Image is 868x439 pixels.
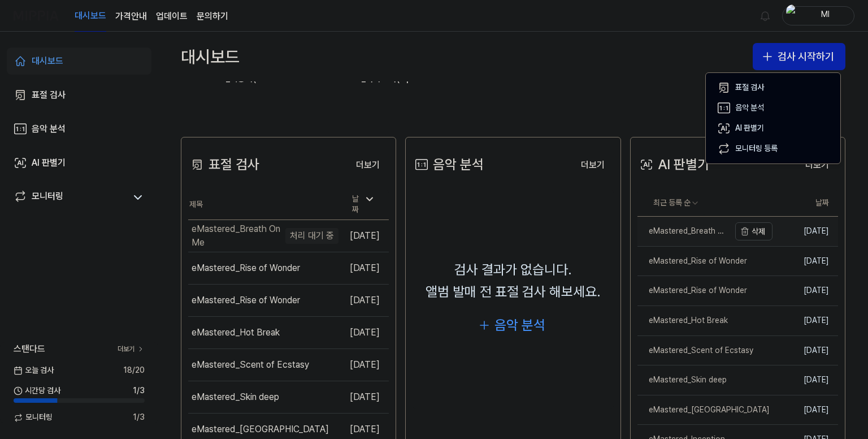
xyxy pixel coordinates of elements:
div: eMastered_Scent of Ecstasy [637,345,753,356]
button: 모니터링 등록 [710,139,836,159]
td: [DATE] [338,219,389,252]
span: 1 / 3 [133,412,145,423]
div: 처리 대기 중 [285,228,338,244]
button: 표절 검사 [710,78,836,98]
button: 가격안내 [115,10,147,23]
td: [DATE] [338,316,389,348]
div: 음악 분석 [32,122,66,136]
button: 더보기 [796,154,838,177]
a: 더보기 [347,153,389,177]
img: profile [786,5,800,27]
div: 대시보드 [181,43,240,70]
a: 더보기 [118,345,145,354]
button: 음악 분석 [710,98,836,118]
a: eMastered_Breath On Me [637,217,730,246]
td: [DATE] [772,335,838,365]
a: eMastered_Rise of Wonder [637,247,772,276]
div: 대시보드 [32,54,63,68]
a: 문의하기 [197,10,228,23]
button: 더보기 [572,154,614,177]
div: AI 판별기 [637,154,709,175]
a: 표절 검사 [7,81,151,109]
td: [DATE] [772,365,838,395]
div: 표절 검사 [735,82,764,93]
a: 대시보드 [75,1,106,32]
div: 표절 검사 [188,154,259,175]
a: 대시보드 [7,48,151,75]
img: 알림 [758,9,772,23]
div: eMastered_Rise of Wonder [637,285,747,296]
button: AI 판별기 [710,118,836,139]
div: eMastered_Breath On Me [192,222,283,249]
div: 표절 검사 [32,88,66,102]
div: eMastered_[GEOGRAPHIC_DATA] [637,404,770,416]
div: eMastered_Scent of Ecstasy [192,358,309,372]
span: 스탠다드 [14,342,45,356]
td: [DATE] [772,306,838,336]
a: eMastered_Scent of Ecstasy [637,336,772,365]
div: eMastered_Rise of Wonder [192,294,300,307]
div: 검사 결과가 없습니다. 앨범 발매 전 표절 검사 해보세요. [426,259,601,303]
button: 음악 분석 [470,312,557,339]
td: [DATE] [338,381,389,413]
a: AI 판별기 [7,149,151,177]
a: 더보기 [572,153,614,177]
div: AI 판별기 [32,156,66,170]
span: 오늘 검사 [14,365,54,376]
div: 모니터링 등록 [735,143,778,154]
div: 모니터링 [32,190,63,205]
a: eMastered_[GEOGRAPHIC_DATA] [637,395,772,425]
span: 모니터링 [14,412,53,423]
a: eMastered_Skin deep [637,365,772,395]
div: eMastered_[GEOGRAPHIC_DATA] [192,423,329,436]
button: 삭제 [735,222,772,240]
th: 날짜 [772,190,838,217]
td: [DATE] [772,246,838,276]
a: 업데이트 [156,10,188,23]
td: [DATE] [772,395,838,425]
div: 음악 분석 [735,102,764,114]
a: 모니터링 [14,190,127,205]
span: 시간당 검사 [14,385,60,397]
div: AI 판별기 [735,123,764,134]
span: 18 / 20 [123,365,145,376]
th: 제목 [188,190,338,220]
a: 더보기 [796,153,838,177]
div: eMastered_Hot Break [637,315,728,326]
div: eMastered_Skin deep [637,375,727,386]
div: eMastered_Rise of Wonder [637,256,747,267]
a: 음악 분석 [7,115,151,143]
span: 1 / 3 [133,385,145,397]
td: [DATE] [338,252,389,284]
div: 음악 분석 [494,315,545,336]
td: [DATE] [338,348,389,381]
div: eMastered_Hot Break [192,326,280,339]
div: Ml [803,9,847,21]
div: 음악 분석 [413,154,484,175]
div: eMastered_Breath On Me [637,226,730,237]
a: eMastered_Rise of Wonder [637,276,772,305]
td: [DATE] [772,276,838,306]
td: [DATE] [772,217,838,247]
div: 날짜 [348,190,380,219]
button: profileMl [782,6,854,25]
div: eMastered_Rise of Wonder [192,261,300,275]
div: eMastered_Skin deep [192,390,279,404]
td: [DATE] [338,284,389,316]
button: 검사 시작하기 [753,43,845,70]
button: 더보기 [347,154,389,177]
a: eMastered_Hot Break [637,306,772,335]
